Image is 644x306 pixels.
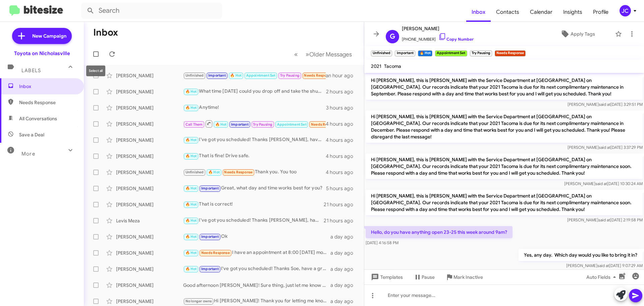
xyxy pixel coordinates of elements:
div: [PERSON_NAME] [116,298,183,305]
span: said at [598,217,610,222]
span: 🔥 Hot [185,138,197,142]
div: 4 hours ago [326,121,359,127]
div: Good afternoon [PERSON_NAME]! Sure thing, just let me know when you'd like to come in! :) [183,282,330,289]
p: Hi [PERSON_NAME], this is [PERSON_NAME] with the Service Department at [GEOGRAPHIC_DATA] on [GEOG... [366,74,643,100]
span: said at [599,145,610,150]
button: Templates [364,271,408,283]
span: Tacoma [384,63,401,69]
span: Needs Response [304,73,332,78]
span: Contacts [491,2,525,22]
div: [PERSON_NAME] [116,250,183,256]
span: Auto Fields [586,271,619,283]
div: [PERSON_NAME] [116,88,183,95]
a: Copy Number [438,37,474,42]
span: No longer owns [185,299,212,303]
span: G [390,31,395,42]
div: JC [620,5,631,16]
span: Important [201,186,219,190]
div: 5 hours ago [326,185,359,192]
div: Select all [86,65,105,76]
p: Hi [PERSON_NAME], this is [PERSON_NAME] with the Service Department at [GEOGRAPHIC_DATA] on [GEOG... [366,190,643,215]
span: 🔥 Hot [185,154,197,158]
div: [PERSON_NAME] [116,153,183,160]
span: 🔥 Hot [230,73,241,78]
span: 🔥 Hot [185,218,197,223]
div: [PERSON_NAME] [116,201,183,208]
button: Previous [290,47,302,61]
div: 4 hours ago [326,153,359,160]
div: I've got you scheduled! Thanks [PERSON_NAME], have a great day! [183,217,324,224]
div: That is fine! Drive safe. [183,152,326,160]
button: Apply Tags [543,28,612,40]
p: Hi [PERSON_NAME], this is [PERSON_NAME] with the Service Department at [GEOGRAPHIC_DATA] on [GEOG... [366,154,643,179]
span: Important [208,73,226,78]
span: Unfinished [185,73,204,78]
span: Important [201,234,219,239]
a: Insights [558,2,588,22]
div: [PERSON_NAME] [116,121,183,127]
div: That is correct! [183,201,324,208]
div: [PERSON_NAME] [116,104,183,111]
span: Important [231,122,249,127]
div: Thanks [183,120,326,128]
div: 3 hours ago [326,104,359,111]
div: [PERSON_NAME] [116,282,183,289]
div: [PERSON_NAME] [116,185,183,192]
div: What time [DATE] could you drop off and take the shuttle? We start at 7 am. [183,88,326,95]
span: said at [595,181,607,186]
span: 🔥 Hot [185,251,197,255]
div: 2 hours ago [326,88,359,95]
span: Appointment Set [277,122,307,127]
button: Next [302,47,356,61]
span: Pause [422,271,435,283]
span: Apply Tags [571,28,595,40]
span: Mark Inactive [453,271,483,283]
button: JC [614,5,637,16]
div: Levis Meza [116,217,183,224]
span: Older Messages [309,51,352,58]
span: » [306,50,309,58]
div: 4 hours ago [326,169,359,176]
span: Save a Deal [19,131,44,138]
a: New Campaign [12,28,72,44]
span: Needs Response [19,99,76,106]
span: 🔥 Hot [185,105,197,110]
span: [PERSON_NAME] [DATE] 2:19:58 PM [567,217,643,222]
div: Ok [183,233,330,241]
span: 🔥 Hot [185,202,197,207]
div: Hi [PERSON_NAME]! Thank you for letting me know. Have a great day! [183,297,330,305]
a: Calendar [525,2,558,22]
small: Needs Response [495,50,526,56]
span: Needs Response [311,122,339,127]
div: a day ago [330,282,359,289]
div: 21 hours ago [324,201,359,208]
div: Thank you. You too [183,168,326,176]
div: a day ago [330,250,359,256]
div: Toyota on Nicholasville [14,50,70,57]
span: New Campaign [32,33,66,39]
span: 🔥 Hot [185,186,197,190]
div: an hour ago [326,72,359,79]
p: Yes, any day. Which day would you like to bring it in? [519,249,643,261]
span: 🔥 Hot [208,170,220,174]
span: said at [599,102,610,107]
a: Inbox [466,2,491,22]
span: [PERSON_NAME] [DATE] 3:37:29 PM [568,145,643,150]
span: More [21,151,35,157]
span: Profile [588,2,614,22]
div: [PERSON_NAME] [116,169,183,176]
span: Unfinished [185,170,204,174]
div: 21 hours ago [324,217,359,224]
span: Needs Response [201,251,230,255]
div: [PERSON_NAME] [116,266,183,272]
small: Appointment Set [435,50,467,56]
p: Hi [PERSON_NAME], this is [PERSON_NAME] with the Service Department at [GEOGRAPHIC_DATA] on [GEOG... [366,111,643,143]
small: Unfinished [371,50,392,56]
span: [PERSON_NAME] [DATE] 9:07:29 AM [566,263,643,268]
small: 🔥 Hot [418,50,432,56]
span: « [294,50,298,58]
div: [PERSON_NAME] [116,72,183,79]
span: Appointment Set [246,73,276,78]
span: [PERSON_NAME] [402,25,474,33]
